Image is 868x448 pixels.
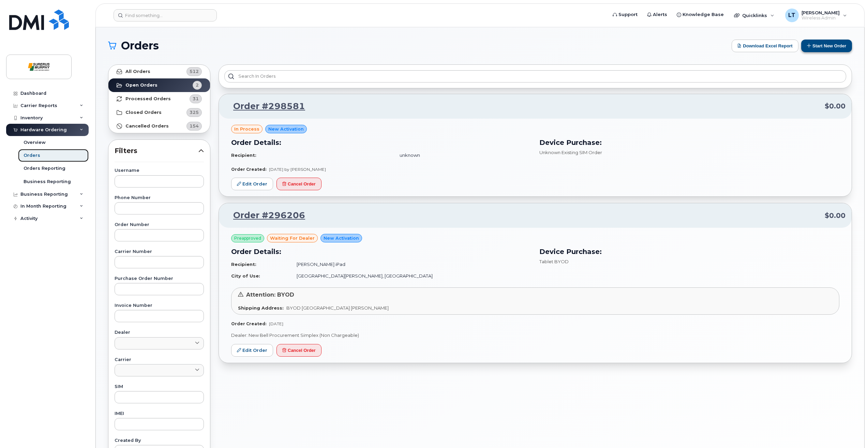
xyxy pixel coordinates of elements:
span: Orders [121,41,159,51]
span: $0.00 [825,101,845,111]
a: Closed Orders325 [108,106,210,119]
span: 2 [196,82,199,88]
strong: Order Created: [231,321,266,326]
a: Order #298581 [225,100,305,113]
strong: City of Use: [231,273,260,279]
h3: Order Details: [231,247,531,257]
h3: Order Details: [231,137,531,148]
p: Dealer: New Bell Procurement Simplex (Non Chargeable) [231,332,839,339]
a: Edit Order [231,344,273,357]
span: $0.00 [825,211,845,221]
span: Unknown Existing SIM Order [539,150,602,155]
span: [DATE] by [PERSON_NAME] [269,167,326,172]
span: Tablet BYOD [539,259,569,264]
strong: Open Orders [125,83,158,88]
span: 154 [190,123,199,129]
span: New Activation [324,235,359,241]
span: waiting for dealer [270,235,315,241]
strong: Order Created: [231,167,266,172]
a: Processed Orders31 [108,92,210,106]
span: New Activation [268,126,304,132]
td: unknown [393,149,531,161]
a: Open Orders2 [108,78,210,92]
label: Purchase Order Number [115,277,204,281]
strong: Recipient: [231,152,256,158]
button: Download Excel Report [732,40,798,52]
span: Filters [115,146,198,156]
button: Start New Order [801,40,852,52]
button: Cancel Order [276,344,321,357]
label: Username [115,168,204,173]
a: Edit Order [231,178,273,190]
a: Order #296206 [225,209,305,222]
label: Invoice Number [115,303,204,308]
span: 31 [193,95,199,102]
td: [PERSON_NAME] iPad [290,258,531,270]
label: Order Number [115,223,204,227]
span: 512 [190,68,199,75]
label: IMEI [115,412,204,416]
input: Search in orders [224,70,846,83]
span: Attention: BYOD [246,292,294,298]
span: BYOD [GEOGRAPHIC_DATA] [PERSON_NAME] [286,305,389,311]
h3: Device Purchase: [539,247,839,257]
a: Cancelled Orders154 [108,119,210,133]
strong: Processed Orders [125,96,171,102]
button: Cancel Order [276,178,321,190]
strong: All Orders [125,69,150,74]
label: Created By [115,438,204,443]
label: Phone Number [115,196,204,200]
span: in process [234,126,259,132]
span: [DATE] [269,321,283,326]
span: 325 [190,109,199,116]
label: SIM [115,385,204,389]
label: Carrier [115,358,204,362]
label: Dealer [115,330,204,335]
td: [GEOGRAPHIC_DATA][PERSON_NAME], [GEOGRAPHIC_DATA] [290,270,531,282]
strong: Cancelled Orders [125,123,169,129]
a: All Orders512 [108,65,210,78]
strong: Shipping Address: [238,305,284,311]
h3: Device Purchase: [539,137,839,148]
span: Preapproved [234,235,261,241]
label: Carrier Number [115,250,204,254]
strong: Closed Orders [125,110,162,115]
strong: Recipient: [231,262,256,267]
